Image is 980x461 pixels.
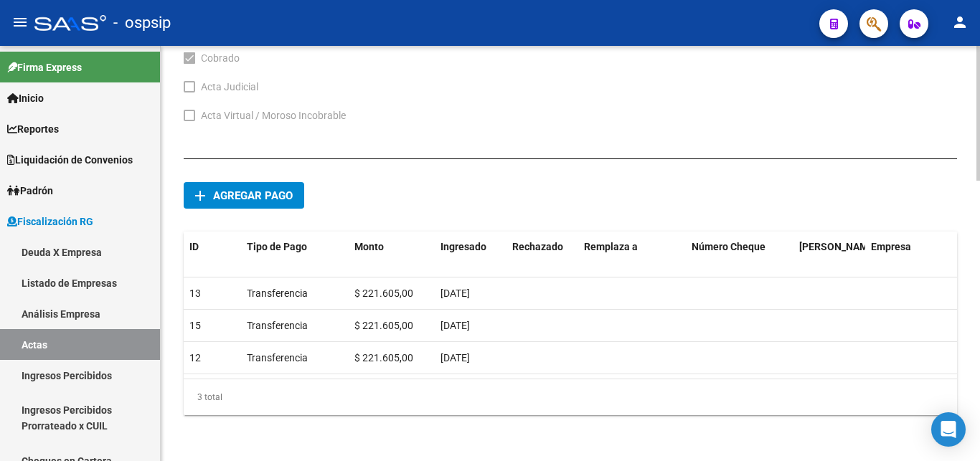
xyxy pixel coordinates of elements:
[440,241,486,252] span: Ingresado
[192,187,209,204] mat-icon: add
[951,14,969,31] mat-icon: person
[7,183,53,199] span: Padrón
[201,107,346,124] span: Acta Virtual / Moroso Incobrable
[11,14,29,31] mat-icon: menu
[189,241,199,252] span: ID
[7,214,93,229] span: Fiscalización RG
[201,49,240,67] span: Cobrado
[7,121,59,137] span: Reportes
[435,232,507,279] datatable-header-cell: Ingresado
[184,379,957,415] div: 3 total
[871,241,911,252] span: Empresa
[247,241,307,252] span: Tipo de Pago
[7,60,82,75] span: Firma Express
[865,232,973,279] datatable-header-cell: Empresa
[507,232,578,279] datatable-header-cell: Rechazado
[793,232,865,279] datatable-header-cell: Fecha Valor
[184,232,241,279] datatable-header-cell: ID
[189,352,201,363] span: 12
[578,232,686,279] datatable-header-cell: Remplaza a
[931,412,966,447] div: Open Intercom Messenger
[686,232,793,279] datatable-header-cell: Número Cheque
[354,241,384,252] span: Monto
[247,352,308,363] span: Transferencia
[440,352,470,363] span: [DATE]
[189,287,201,299] span: 13
[201,78,258,95] span: Acta Judicial
[354,352,413,363] span: $ 221.605,00
[440,287,470,299] span: [DATE]
[247,320,308,331] span: Transferencia
[512,241,563,252] span: Rechazado
[354,287,413,299] span: $ 221.605,00
[354,320,413,331] span: $ 221.605,00
[184,182,304,209] button: Agregar pago
[241,232,349,279] datatable-header-cell: Tipo de Pago
[189,320,201,331] span: 15
[7,152,133,168] span: Liquidación de Convenios
[799,241,877,252] span: [PERSON_NAME]
[692,241,765,252] span: Número Cheque
[213,189,293,202] span: Agregar pago
[440,320,470,331] span: [DATE]
[349,232,435,279] datatable-header-cell: Monto
[113,7,171,39] span: - ospsip
[584,241,638,252] span: Remplaza a
[7,90,44,106] span: Inicio
[247,287,308,299] span: Transferencia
